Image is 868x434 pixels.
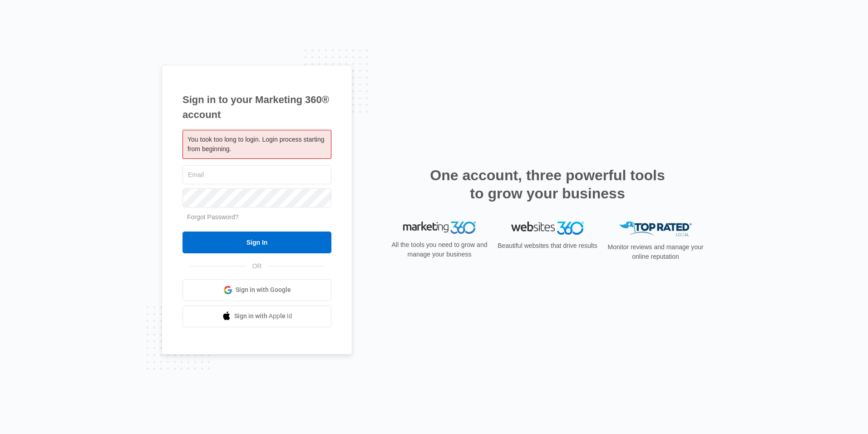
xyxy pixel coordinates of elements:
h2: One account, three powerful tools to grow your business [427,166,668,202]
span: Sign in with Apple Id [234,311,292,321]
h1: Sign in to your Marketing 360® account [182,92,331,122]
input: Email [182,165,331,184]
a: Forgot Password? [187,213,239,221]
a: Sign in with Apple Id [182,306,331,327]
p: Beautiful websites that drive results [497,241,598,251]
img: Top Rated Local [619,222,692,237]
a: Sign in with Google [182,279,331,301]
p: Monitor reviews and manage your online reputation [605,242,706,261]
p: All the tools you need to grow and manage your business [389,240,490,259]
input: Sign In [182,232,331,253]
span: Sign in with Google [236,285,291,295]
img: Websites 360 [511,222,584,235]
img: Marketing 360 [403,222,476,234]
span: OR [246,261,268,271]
span: You took too long to login. Login process starting from beginning. [187,136,324,153]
